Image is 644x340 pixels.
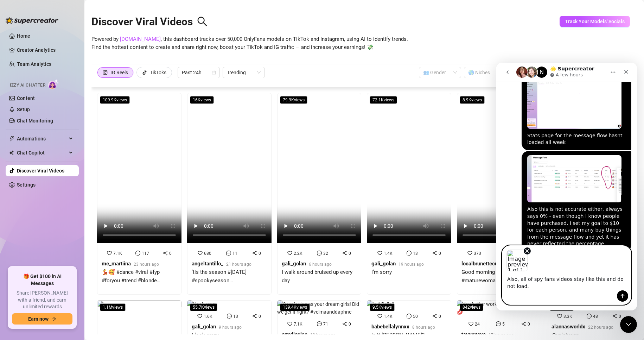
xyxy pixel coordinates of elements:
[460,96,485,104] span: 8.9K views
[204,314,212,319] span: 1.6K
[457,300,541,316] img: You better work betchhhhhhhh🥹💋
[107,251,112,256] span: heart
[317,251,322,256] span: message
[377,314,382,319] span: heart
[51,316,56,321] span: arrow-right
[294,322,302,327] span: 7.1K
[323,322,328,327] span: 71
[17,107,30,112] a: Setup
[342,321,347,326] span: share-alt
[371,268,424,277] div: I’m sorry
[163,251,168,256] span: share-alt
[310,333,336,338] span: 18 hours ago
[135,251,140,256] span: message
[182,67,216,78] span: Past 24h
[280,303,310,311] span: 139.4K views
[474,251,481,256] span: 373
[367,93,451,295] a: 72.1Kviews1.4K130gali_golan19 hours agoI’m sorry
[432,314,437,319] span: share-alt
[48,79,59,89] img: AI Chatter
[457,93,541,295] a: 8.9Kviews373170localbrunettecutie15 hours agoGood morning 😄 #maturewoman #mature #matureBeauty
[620,316,637,333] iframe: Intercom live chat
[528,322,530,327] span: 0
[309,262,332,267] span: 6 hours ago
[407,314,412,319] span: message
[612,314,617,319] span: share-alt
[91,35,408,52] span: Powered by , this dashboard tracks over 50,000 OnlyFans models on TikTok and Instagram, using AI ...
[232,251,237,256] span: 11
[468,321,473,326] span: heart
[110,67,128,78] div: IG Reels
[17,95,35,101] a: Content
[150,67,166,78] div: TikToks
[557,314,562,319] span: heart
[287,321,292,326] span: heart
[12,273,72,287] span: 🎁 Get $100 in AI Messages
[371,331,435,340] div: Is it [PERSON_NAME]?
[120,36,161,42] a: [DOMAIN_NAME]
[6,17,58,24] img: logo-BBDzfeDw.svg
[502,322,505,327] span: 5
[342,251,347,256] span: share-alt
[233,314,238,319] span: 13
[619,314,621,319] span: 0
[432,251,437,256] span: share-alt
[367,300,394,308] img: Is it Bella?
[113,251,122,256] span: 7.1K
[370,303,395,311] span: 9.5K views
[17,147,67,158] span: Chat Copilot
[192,331,242,340] div: I look crazy
[317,321,322,326] span: message
[287,251,292,256] span: heart
[9,136,15,141] span: thunderbolt
[197,16,208,27] span: search
[377,251,382,256] span: heart
[461,268,537,285] div: Good morning 😄 #maturewoman #mature #matureBeauty
[192,268,267,285] div: ‘tis the season #[DATE] #spookyseason #halloweenishere #alt #altmom #alternative #denver #denveri...
[259,314,261,319] span: 0
[252,314,257,319] span: share-alt
[551,331,613,340] div: @valebragg
[563,314,572,319] span: 3.3K
[17,33,30,39] a: Home
[169,251,172,256] span: 0
[192,260,223,267] strong: angeltantillo_
[17,61,51,67] a: Team Analytics
[28,316,49,322] span: Earn now
[134,262,159,267] span: 23 hours ago
[280,96,307,104] span: 79.9K views
[198,251,203,256] span: heart
[100,303,126,311] span: 1.1M views
[371,323,409,330] strong: babebellalynnxx
[190,96,214,104] span: 16K views
[100,96,130,104] span: 109.9K views
[349,322,351,327] span: 0
[593,314,598,319] span: 48
[97,93,181,295] a: 109.9Kviews7.1K1170me_martiina23 hours ago💃🥰 #dance #viral #fyp #foryou #trend #blonde #dancing #...
[17,44,73,56] a: Creator Analytics
[190,303,217,311] span: 55.7K views
[259,251,261,256] span: 0
[282,268,357,285] div: I walk around bruised up every day
[219,325,242,330] span: 9 hours ago
[17,182,36,188] a: Settings
[475,322,480,327] span: 24
[192,323,216,330] strong: gali_golan
[461,260,504,267] strong: localbrunettecutie
[489,333,514,338] span: 17 hours ago
[10,82,45,89] span: Izzy AI Chatter
[212,70,216,75] span: calendar
[496,63,637,310] iframe: Intercom live chat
